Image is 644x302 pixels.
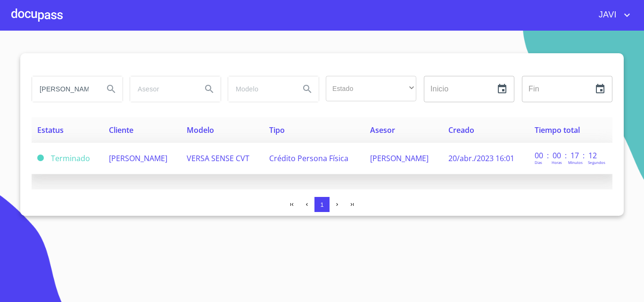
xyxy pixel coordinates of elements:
[314,197,330,212] button: 1
[535,125,580,135] span: Tiempo total
[130,76,194,102] input: search
[592,8,621,23] span: JAVI
[37,155,44,161] span: Terminado
[370,153,429,163] span: [PERSON_NAME]
[109,125,133,135] span: Cliente
[187,153,249,163] span: VERSA SENSE CVT
[370,125,395,135] span: Asesor
[448,153,514,163] span: 20/abr./2023 16:01
[568,160,583,165] p: Minutos
[37,125,64,135] span: Estatus
[187,125,214,135] span: Modelo
[269,153,348,163] span: Crédito Persona Física
[535,150,598,161] p: 00 : 00 : 17 : 12
[326,76,416,101] div: ​
[198,78,221,100] button: Search
[448,125,474,135] span: Creado
[32,76,96,102] input: search
[51,153,90,163] span: Terminado
[228,76,292,102] input: search
[535,160,542,165] p: Dias
[109,153,167,163] span: [PERSON_NAME]
[592,8,633,23] button: account of current user
[588,160,605,165] p: Segundos
[269,125,285,135] span: Tipo
[320,201,323,208] span: 1
[296,78,319,100] button: Search
[100,78,123,100] button: Search
[552,160,562,165] p: Horas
